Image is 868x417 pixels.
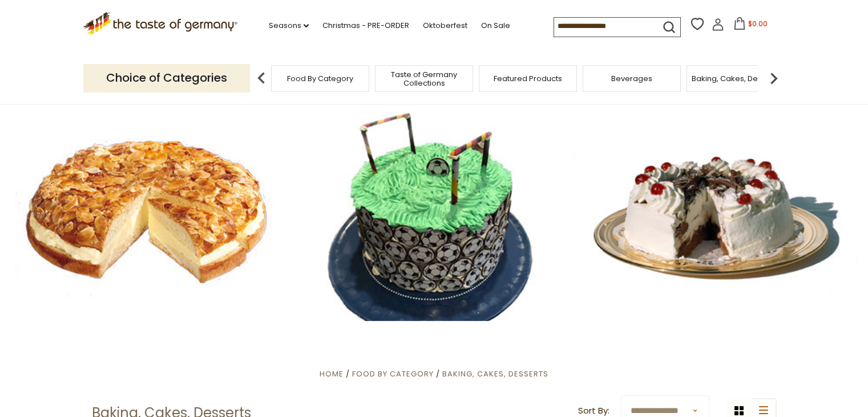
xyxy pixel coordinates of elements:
a: Beverages [611,74,652,83]
a: Seasons [269,19,309,32]
img: next arrow [762,67,785,90]
a: Oktoberfest [423,19,467,32]
a: Baking, Cakes, Desserts [692,74,780,83]
a: Featured Products [494,74,562,83]
p: Choice of Categories [83,64,250,92]
a: Taste of Germany Collections [378,70,470,87]
a: On Sale [481,19,510,32]
a: Home [320,368,344,379]
a: Christmas - PRE-ORDER [322,19,409,32]
a: Food By Category [352,368,434,379]
img: previous arrow [250,67,273,90]
a: Food By Category [287,74,353,83]
a: Baking, Cakes, Desserts [442,368,548,379]
span: $0.00 [748,19,768,29]
button: $0.00 [726,17,775,34]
